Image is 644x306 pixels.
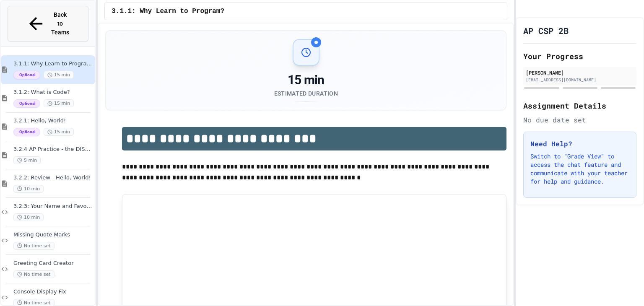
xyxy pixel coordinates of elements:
[13,89,93,96] span: 3.1.2: What is Code?
[523,115,636,125] div: No due date set
[8,6,88,41] button: Back to Teams
[13,60,93,67] span: 3.1.1: Why Learn to Program?
[44,71,74,79] span: 15 min
[13,270,55,278] span: No time set
[13,117,93,124] span: 3.2.1: Hello, World!
[13,203,93,210] span: 3.2.3: Your Name and Favorite Movie
[44,128,74,136] span: 15 min
[13,242,55,250] span: No time set
[13,288,93,296] span: Console Display Fix
[13,185,44,193] span: 10 min
[13,146,93,153] span: 3.2.4 AP Practice - the DISPLAY Procedure
[13,71,40,79] span: Optional
[274,73,338,88] div: 15 min
[51,10,70,37] span: Back to Teams
[13,260,93,267] span: Greeting Card Creator
[13,231,93,239] span: Missing Quote Marks
[523,50,636,62] h2: Your Progress
[13,156,41,164] span: 5 min
[13,174,93,182] span: 3.2.2: Review - Hello, World!
[274,89,338,98] div: Estimated Duration
[13,128,40,136] span: Optional
[530,152,629,186] p: Switch to "Grade View" to access the chat feature and communicate with your teacher for help and ...
[530,139,629,149] h3: Need Help?
[523,100,636,112] h2: Assignment Details
[523,25,569,36] h1: AP CSP 2B
[44,99,74,107] span: 15 min
[13,99,40,108] span: Optional
[526,69,634,76] div: [PERSON_NAME]
[112,6,224,16] span: 3.1.1: Why Learn to Program?
[13,213,44,221] span: 10 min
[526,77,634,83] div: [EMAIL_ADDRESS][DOMAIN_NAME]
